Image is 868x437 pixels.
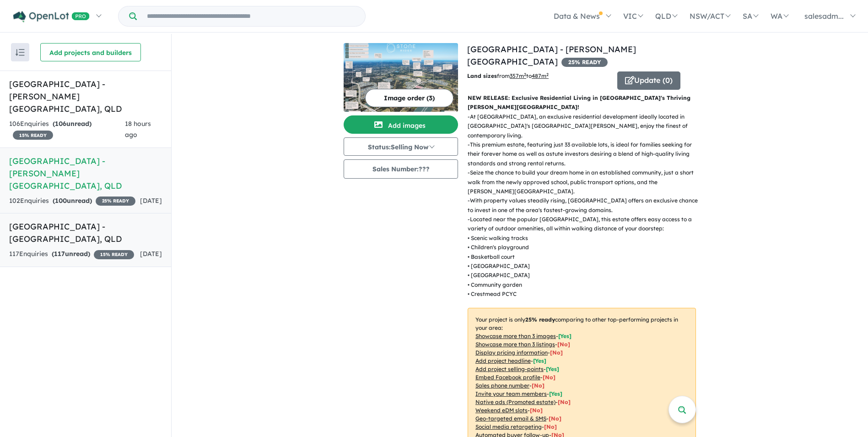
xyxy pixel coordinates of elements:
[9,196,135,207] div: 102 Enquir ies
[475,415,546,422] u: Geo-targeted email & SMS
[549,415,561,422] span: [No]
[475,349,548,356] u: Display pricing information
[475,390,547,397] u: Invite your team members
[525,316,555,323] b: 25 % ready
[53,120,92,128] strong: ( unread)
[533,357,546,364] span: [ Yes ]
[475,357,531,364] u: Add project headline
[96,197,135,206] span: 25 % READY
[365,89,453,107] button: Image order (3)
[9,249,134,260] div: 117 Enquir ies
[510,72,526,79] u: 357 m
[53,197,92,205] strong: ( unread)
[467,71,610,81] p: from
[140,250,162,258] span: [DATE]
[475,366,544,372] u: Add project selling-points
[475,333,556,339] u: Showcase more than 3 images
[530,407,543,414] span: [No]
[9,220,162,245] h5: [GEOGRAPHIC_DATA] - [GEOGRAPHIC_DATA] , QLD
[532,72,549,79] u: 487 m
[344,159,458,179] button: Sales Number:???
[475,341,555,348] u: Showcase more than 3 listings
[804,11,844,21] span: salesadm...
[344,43,458,112] img: Stone Ridge Estate - Logan Reserve
[55,197,67,205] span: 100
[468,196,703,215] p: - With property values steadily rising, [GEOGRAPHIC_DATA] offers an exclusive chance to invest in...
[557,341,570,348] span: [ No ]
[13,11,90,22] img: Openlot PRO Logo White
[9,119,125,141] div: 106 Enquir ies
[9,155,162,192] h5: [GEOGRAPHIC_DATA] - [PERSON_NAME][GEOGRAPHIC_DATA] , QLD
[468,93,696,112] p: NEW RELEASE: Exclusive Residential Living in [GEOGRAPHIC_DATA]'s Thriving [PERSON_NAME][GEOGRAPHI...
[546,366,559,372] span: [ Yes ]
[524,72,526,77] sup: 2
[475,407,528,414] u: Weekend eDM slots
[16,49,25,56] img: sort.svg
[468,215,703,299] p: - Located near the popular [GEOGRAPHIC_DATA], this estate offers easy access to a variety of outd...
[544,423,557,430] span: [No]
[94,250,134,259] span: 15 % READY
[475,399,555,405] u: Native ads (Promoted estate)
[558,399,571,405] span: [No]
[546,72,549,77] sup: 2
[54,250,65,258] span: 117
[468,168,703,196] p: - Seize the chance to build your dream home in an established community, just a short walk from t...
[543,374,555,381] span: [ No ]
[55,120,66,128] span: 106
[549,390,562,397] span: [ Yes ]
[139,6,363,26] input: Try estate name, suburb, builder or developer
[52,250,90,258] strong: ( unread)
[558,333,571,339] span: [ Yes ]
[561,58,608,67] span: 25 % READY
[550,349,563,356] span: [ No ]
[468,112,703,140] p: - At [GEOGRAPHIC_DATA], an exclusive residential development ideally located in [GEOGRAPHIC_DATA]...
[9,78,162,115] h5: [GEOGRAPHIC_DATA] - [PERSON_NAME][GEOGRAPHIC_DATA] , QLD
[40,43,141,61] button: Add projects and builders
[475,382,529,389] u: Sales phone number
[526,72,549,79] span: to
[532,382,545,389] span: [ No ]
[140,197,162,205] span: [DATE]
[125,120,151,139] span: 18 hours ago
[468,140,703,168] p: - This premium estate, featuring just 33 available lots, is ideal for families seeking for their ...
[467,72,497,79] b: Land sizes
[467,44,636,67] a: [GEOGRAPHIC_DATA] - [PERSON_NAME][GEOGRAPHIC_DATA]
[617,71,680,90] button: Update (0)
[475,374,540,381] u: Embed Facebook profile
[344,115,458,134] button: Add images
[344,137,458,156] button: Status:Selling Now
[13,131,53,140] span: 15 % READY
[475,423,542,430] u: Social media retargeting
